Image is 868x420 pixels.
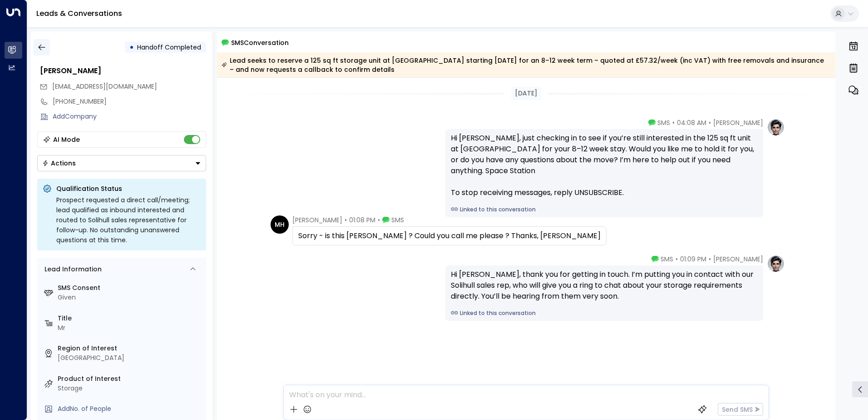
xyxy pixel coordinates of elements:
[56,184,201,193] p: Qualification Status
[58,374,202,384] label: Product of Interest
[37,155,206,171] button: Actions
[451,309,758,317] a: Linked to this conversation
[53,112,206,121] div: AddCompany
[58,404,202,414] div: AddNo. of People
[231,37,289,48] span: SMS Conversation
[676,255,678,264] span: •
[137,43,201,52] span: Handoff Completed
[451,269,758,302] div: Hi [PERSON_NAME], thank you for getting in touch. I’m putting you in contact with our Solihull sa...
[713,255,763,264] span: [PERSON_NAME]
[42,159,76,167] div: Actions
[709,118,711,127] span: •
[680,255,706,264] span: 01:09 PM
[292,215,342,225] span: [PERSON_NAME]
[661,255,673,264] span: SMS
[451,133,758,198] div: Hi [PERSON_NAME], just checking in to see if you’re still interested in the 125 sq ft unit at [GE...
[709,255,711,264] span: •
[58,293,202,302] div: Given
[58,283,202,293] label: SMS Consent
[58,384,202,393] div: Storage
[298,230,601,241] div: Sorry - is this [PERSON_NAME] ? Could you call me please ? Thanks, [PERSON_NAME]
[349,215,375,225] span: 01:08 PM
[378,215,380,225] span: •
[677,118,706,127] span: 04:08 AM
[53,97,206,106] div: [PHONE_NUMBER]
[222,56,830,74] div: Lead seeks to reserve a 125 sq ft storage unit at [GEOGRAPHIC_DATA] starting [DATE] for an 8–12 w...
[58,323,202,333] div: Mr
[36,8,122,19] a: Leads & Conversations
[451,205,758,214] a: Linked to this conversation
[767,255,785,273] img: profile-logo.png
[129,39,134,55] div: •
[345,215,347,225] span: •
[53,135,80,144] div: AI Mode
[391,215,404,225] span: SMS
[40,65,206,76] div: [PERSON_NAME]
[271,215,289,234] div: MH
[672,118,675,127] span: •
[657,118,670,127] span: SMS
[58,344,202,353] label: Region of Interest
[37,155,206,171] div: Button group with a nested menu
[58,314,202,323] label: Title
[713,118,763,127] span: [PERSON_NAME]
[52,82,157,91] span: martinh35@hotmail.com
[767,118,785,136] img: profile-logo.png
[41,265,102,274] div: Lead Information
[58,353,202,363] div: [GEOGRAPHIC_DATA]
[56,195,201,245] div: Prospect requested a direct call/meeting; lead qualified as inbound interested and routed to Soli...
[52,82,157,91] span: [EMAIL_ADDRESS][DOMAIN_NAME]
[511,87,541,100] div: [DATE]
